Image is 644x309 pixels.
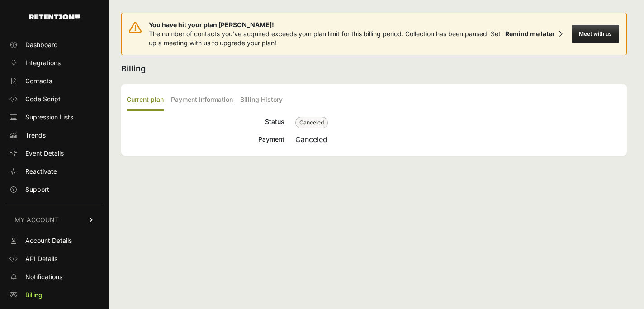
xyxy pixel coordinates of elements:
a: Contacts [5,74,103,88]
span: MY ACCOUNT [14,215,59,224]
a: Event Details [5,146,103,161]
a: Support [5,182,103,197]
a: API Details [5,252,103,266]
h2: Billing [121,62,627,75]
a: Billing [5,288,103,302]
a: Notifications [5,270,103,284]
div: Remind me later [505,29,555,38]
a: Integrations [5,56,103,70]
label: Payment Information [171,90,233,111]
div: Payment [127,134,284,145]
a: Account Details [5,233,103,248]
span: Integrations [25,58,61,67]
span: The number of contacts you've acquired exceeds your plan limit for this billing period. Collectio... [149,30,501,47]
span: Reactivate [25,167,57,176]
span: Code Script [25,95,61,104]
span: Trends [25,131,46,140]
button: Remind me later [502,26,566,42]
div: Canceled [295,134,621,145]
label: Billing History [240,90,283,111]
span: Account Details [25,236,72,245]
img: Retention.com [29,14,80,19]
a: Supression Lists [5,110,103,124]
span: Billing [25,290,43,299]
span: Event Details [25,149,64,158]
label: Current plan [127,90,164,111]
div: Status [127,116,284,128]
span: Notifications [25,272,62,281]
a: Reactivate [5,164,103,179]
button: Meet with us [572,25,619,43]
a: Trends [5,128,103,143]
span: Contacts [25,76,52,86]
span: Supression Lists [25,113,73,122]
a: MY ACCOUNT [5,206,103,233]
a: Code Script [5,92,103,106]
span: Support [25,185,49,194]
span: Canceled [295,117,328,128]
span: API Details [25,254,57,263]
a: Dashboard [5,38,103,52]
span: Dashboard [25,40,58,49]
span: You have hit your plan [PERSON_NAME]! [149,20,502,29]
